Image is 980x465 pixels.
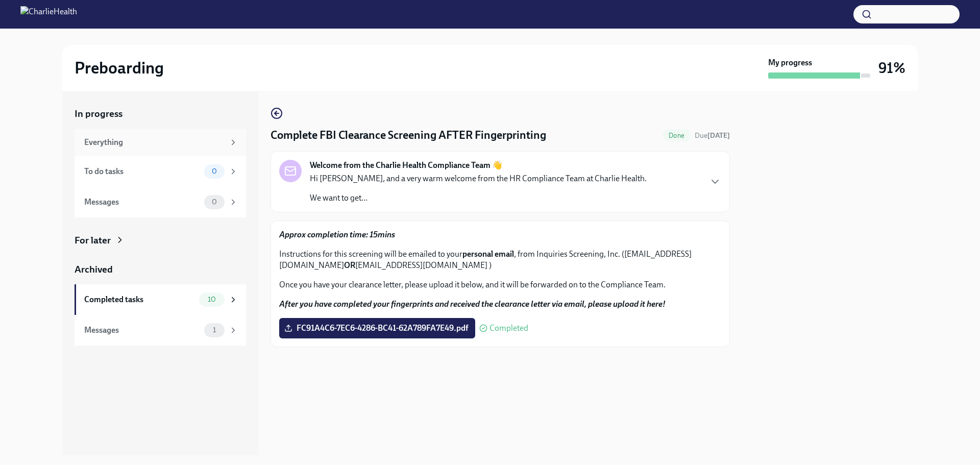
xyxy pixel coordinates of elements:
p: We want to get... [310,192,647,204]
span: Completed [489,324,528,332]
h2: Preboarding [75,58,164,78]
a: Messages0 [75,187,246,217]
strong: personal email [462,249,514,259]
strong: OR [344,260,355,270]
span: October 17th, 2025 10:00 [695,131,730,140]
span: Done [663,132,691,139]
a: In progress [75,107,246,120]
strong: Approx completion time: 15mins [279,230,395,239]
a: Messages1 [75,315,246,346]
label: FC91A4C6-7EC6-4286-BC41-62A789FA7E49.pdf [279,318,475,338]
p: Hi [PERSON_NAME], and a very warm welcome from the HR Compliance Team at Charlie Health. [310,173,647,184]
span: 0 [206,167,223,175]
a: Archived [75,263,246,276]
span: 1 [207,326,222,334]
img: CharlieHealth [20,6,77,22]
span: Due [695,131,730,140]
div: Everything [84,137,225,148]
span: FC91A4C6-7EC6-4286-BC41-62A789FA7E49.pdf [286,323,468,333]
div: Messages [84,197,200,208]
strong: After you have completed your fingerprints and received the clearance letter via email, please up... [279,299,666,309]
div: Completed tasks [84,294,195,305]
strong: Welcome from the Charlie Health Compliance Team 👋 [310,160,502,171]
p: Instructions for this screening will be emailed to your , from Inquiries Screening, Inc. ([EMAIL_... [279,249,721,271]
span: 0 [206,198,223,206]
strong: My progress [768,57,812,68]
a: Everything [75,129,246,156]
div: To do tasks [84,166,200,177]
strong: [DATE] [707,131,730,140]
div: For later [75,234,111,247]
a: For later [75,234,246,247]
div: Messages [84,325,200,336]
h3: 91% [878,59,905,77]
a: To do tasks0 [75,156,246,187]
h4: Complete FBI Clearance Screening AFTER Fingerprinting [271,128,546,143]
span: 10 [202,296,222,303]
a: Completed tasks10 [75,284,246,315]
p: Once you have your clearance letter, please upload it below, and it will be forwarded on to the C... [279,279,721,290]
